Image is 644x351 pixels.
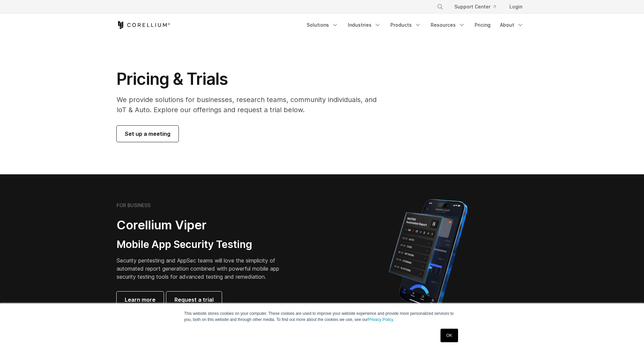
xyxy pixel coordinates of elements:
div: Navigation Menu [429,1,528,13]
h3: Mobile App Security Testing [117,238,290,251]
a: OK [440,329,458,342]
a: Products [386,19,425,31]
a: Industries [344,19,385,31]
p: Security pentesting and AppSec teams will love the simplicity of automated report generation comb... [117,256,290,281]
a: Support Center [449,1,501,13]
a: About [496,19,528,31]
a: Login [504,1,528,13]
span: Set up a meeting [125,130,170,138]
div: Navigation Menu [303,19,528,31]
button: Search [434,1,446,13]
p: We provide solutions for businesses, research teams, community individuals, and IoT & Auto. Explo... [117,95,386,115]
a: Corellium Home [117,21,170,29]
a: Privacy Policy. [368,317,394,322]
a: Solutions [303,19,342,31]
span: Request a trial [174,296,214,304]
h1: Pricing & Trials [117,69,386,89]
img: Corellium MATRIX automated report on iPhone showing app vulnerability test results across securit... [377,196,479,314]
h2: Corellium Viper [117,218,290,233]
a: Set up a meeting [117,126,178,142]
a: Request a trial [166,292,222,308]
span: Learn more [125,296,156,304]
p: This website stores cookies on your computer. These cookies are used to improve your website expe... [184,310,460,323]
a: Pricing [471,19,495,31]
h6: FOR BUSINESS [117,202,150,208]
a: Learn more [117,292,164,308]
a: Resources [427,19,469,31]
